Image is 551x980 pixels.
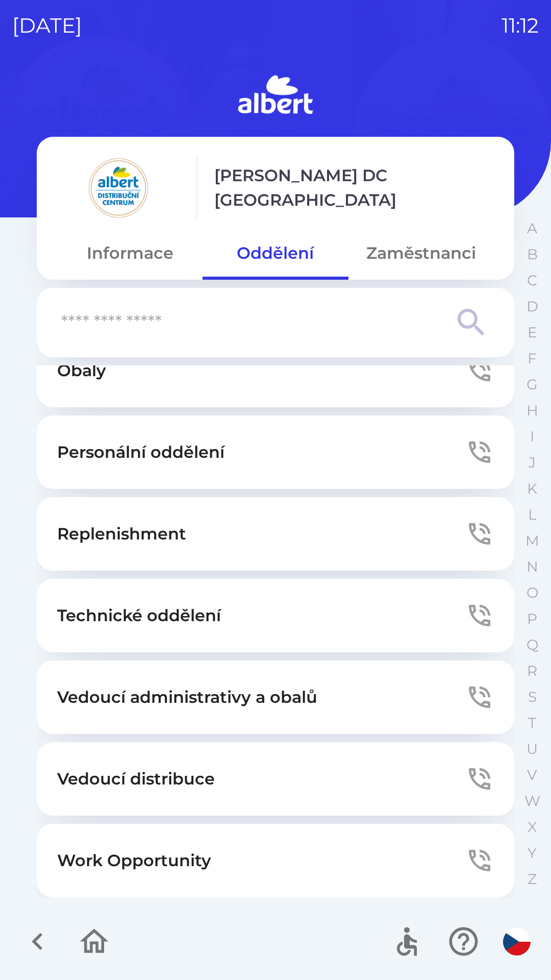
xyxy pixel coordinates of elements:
p: [PERSON_NAME] DC [GEOGRAPHIC_DATA] [214,163,494,212]
p: Vedoucí distribuce [57,767,215,791]
button: Vedoucí distribuce [37,742,514,816]
p: [DATE] [12,10,82,41]
button: Technické oddělení [37,579,514,652]
button: Informace [57,235,203,272]
p: Vedoucí administrativy a obalů [57,685,317,709]
p: Work Opportunity [57,848,211,873]
p: Technické oddělení [57,603,221,628]
button: Work Opportunity [37,824,514,897]
img: Logo [37,71,514,120]
button: Personální oddělení [37,415,514,489]
button: Oddělení [203,235,348,272]
p: Obaly [57,358,106,383]
button: Zaměstnanci [348,235,494,272]
button: Vedoucí administrativy a obalů [37,660,514,734]
img: 092fc4fe-19c8-4166-ad20-d7efd4551fba.png [57,157,180,218]
p: Personální oddělení [57,440,224,464]
button: Obaly [37,334,514,407]
button: Replenishment [37,497,514,571]
p: Replenishment [57,522,186,546]
img: cs flag [503,928,531,955]
p: 11:12 [502,10,539,41]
